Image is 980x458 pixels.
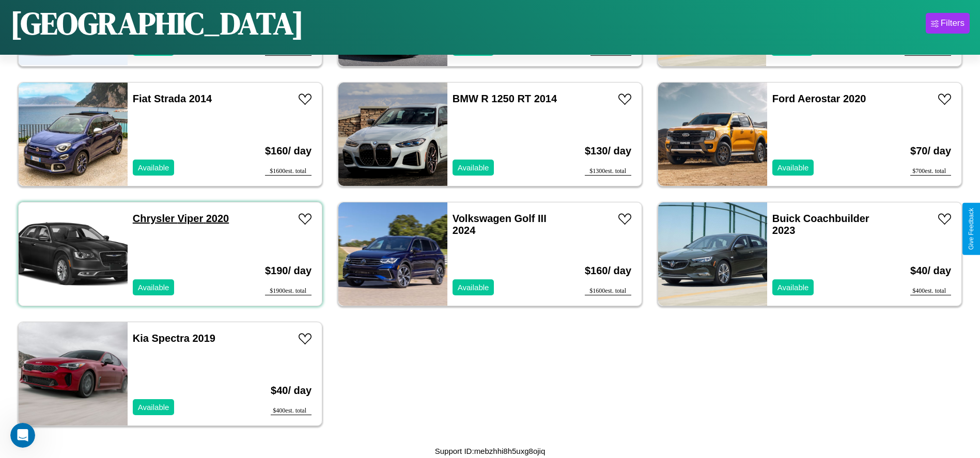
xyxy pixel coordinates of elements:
div: $ 1900 est. total [265,287,312,295]
div: Give Feedback [968,208,975,250]
h3: $ 160 / day [585,255,631,287]
div: $ 400 est. total [910,287,951,295]
h3: $ 190 / day [265,255,312,287]
h3: $ 40 / day [271,374,312,407]
p: Available [458,161,489,175]
a: Ford Aerostar 2020 [772,93,866,104]
button: Filters [926,13,970,34]
a: Buick Coachbuilder 2023 [772,213,869,236]
p: Available [138,161,169,175]
p: Available [458,280,489,294]
a: Kia Spectra 2019 [133,333,215,344]
h3: $ 160 / day [265,135,312,167]
p: Support ID: mebzhhi8h5uxg8ojiq [435,444,545,458]
p: Available [138,280,169,294]
div: $ 400 est. total [271,407,312,415]
p: Available [138,400,169,414]
div: $ 1600 est. total [265,167,312,176]
p: Available [777,161,809,175]
h1: [GEOGRAPHIC_DATA] [10,2,304,44]
a: BMW R 1250 RT 2014 [453,93,557,104]
a: Volkswagen Golf III 2024 [453,213,547,236]
div: Filters [941,18,965,28]
div: $ 700 est. total [910,167,951,176]
h3: $ 130 / day [585,135,631,167]
div: $ 1300 est. total [585,167,631,176]
iframe: Intercom live chat [10,423,35,448]
a: Fiat Strada 2014 [133,93,212,104]
p: Available [777,280,809,294]
div: $ 1600 est. total [585,287,631,295]
a: Chrysler Viper 2020 [133,213,229,224]
h3: $ 40 / day [910,255,951,287]
h3: $ 70 / day [910,135,951,167]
